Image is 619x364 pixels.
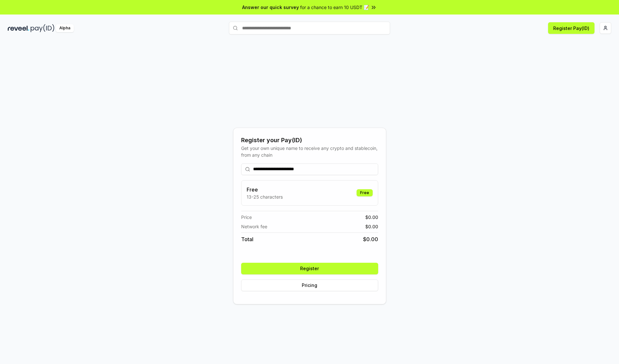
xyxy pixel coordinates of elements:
[357,189,373,196] div: Free
[241,145,378,158] div: Get your own unique name to receive any crypto and stablecoin, from any chain
[241,223,267,230] span: Network fee
[247,193,283,200] p: 13-25 characters
[242,4,299,11] span: Answer our quick survey
[363,235,378,243] span: $ 0.00
[247,186,283,193] h3: Free
[548,22,594,34] button: Register Pay(ID)
[241,280,378,291] button: Pricing
[300,4,369,11] span: for a chance to earn 10 USDT 📝
[8,24,29,32] img: reveel_dark
[31,24,54,32] img: pay_id
[56,24,74,32] div: Alpha
[241,214,252,221] span: Price
[241,136,378,145] div: Register your Pay(ID)
[241,263,378,274] button: Register
[365,223,378,230] span: $ 0.00
[365,214,378,221] span: $ 0.00
[241,235,253,243] span: Total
